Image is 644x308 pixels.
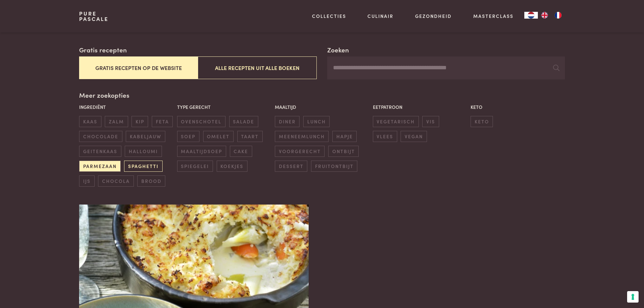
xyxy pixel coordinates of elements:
span: voorgerecht [275,146,325,157]
p: Type gerecht [177,103,271,111]
p: Keto [471,103,565,111]
p: Maaltijd [275,103,369,111]
button: Uw voorkeuren voor toestemming voor trackingtechnologieën [627,291,639,303]
span: zalm [105,116,128,127]
span: chocola [98,175,134,187]
span: halloumi [125,146,162,157]
span: kabeljauw [126,131,165,142]
span: keto [471,116,493,127]
a: PurePascale [79,11,109,22]
span: vis [422,116,439,127]
span: lunch [303,116,330,127]
a: EN [538,12,551,19]
a: Masterclass [473,13,514,20]
span: omelet [203,131,234,142]
span: geitenkaas [79,146,121,157]
p: Ingrediënt [79,103,173,111]
span: ontbijt [328,146,359,157]
button: Alle recepten uit alle boeken [198,56,316,79]
span: dessert [275,161,307,172]
span: hapje [332,131,357,142]
a: Culinair [367,13,393,20]
span: taart [237,131,263,142]
p: Eetpatroon [373,103,467,111]
span: cake [230,146,252,157]
label: Zoeken [327,45,349,55]
span: ovenschotel [177,116,225,127]
span: feta [152,116,173,127]
label: Gratis recepten [79,45,127,55]
aside: Language selected: Nederlands [524,12,565,19]
a: Gezondheid [415,13,452,20]
a: Collecties [312,13,346,20]
span: salade [229,116,258,127]
span: vlees [373,131,397,142]
span: parmezaan [79,161,120,172]
ul: Language list [538,12,565,19]
span: kaas [79,116,101,127]
span: vegetarisch [373,116,419,127]
span: maaltijdsoep [177,146,226,157]
span: fruitontbijt [311,161,357,172]
span: spaghetti [124,161,162,172]
span: spiegelei [177,161,213,172]
span: koekjes [217,161,247,172]
span: kip [132,116,148,127]
span: diner [275,116,300,127]
span: ijs [79,175,94,187]
a: FR [551,12,565,19]
span: soep [177,131,199,142]
button: Gratis recepten op de website [79,56,198,79]
span: meeneemlunch [275,131,329,142]
span: vegan [401,131,427,142]
span: brood [137,175,165,187]
div: Language [524,12,538,19]
a: NL [524,12,538,19]
span: chocolade [79,131,122,142]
